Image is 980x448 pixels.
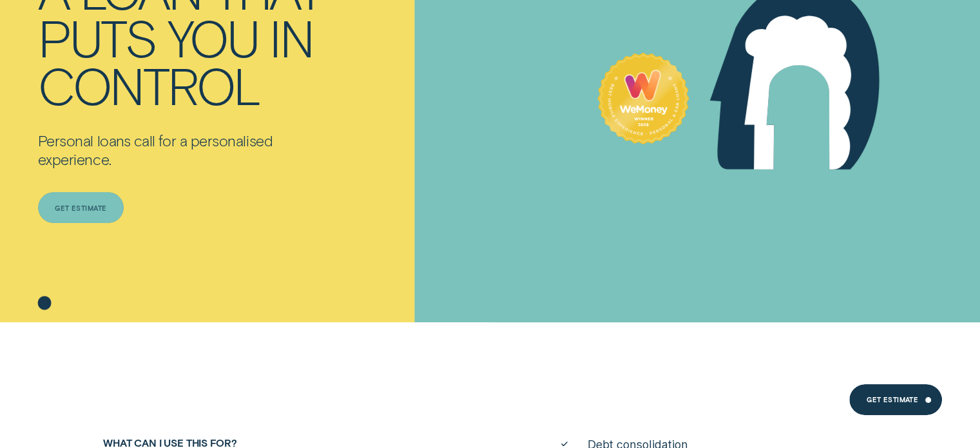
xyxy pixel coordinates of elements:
a: Get Estimate [849,384,942,415]
div: in [269,13,312,61]
div: puts [38,13,156,61]
div: Get estimate [55,205,106,211]
div: you [168,13,258,61]
p: Personal loans call for a personalised experience. [38,131,336,169]
div: control [38,61,260,108]
a: Get estimate [38,192,124,223]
